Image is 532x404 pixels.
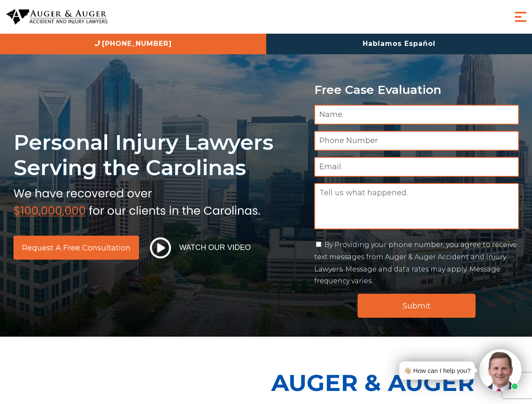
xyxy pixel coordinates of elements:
[13,236,139,260] a: Request a Free Consultation
[13,185,260,217] img: sub text
[314,157,519,177] input: Email
[479,349,521,391] img: Intaker widget Avatar
[13,130,304,181] h1: Personal Injury Lawyers Serving the Carolinas
[22,244,131,252] span: Request a Free Consultation
[147,237,254,259] button: Watch Our Video
[271,362,527,404] p: Auger & Auger
[512,8,529,25] button: Menu
[6,9,107,25] img: Auger & Auger Accident and Injury Lawyers Logo
[314,241,517,285] label: By Providing your phone number, you agree to receive text messages from Auger & Auger Accident an...
[358,294,476,318] input: Submit
[404,365,471,376] div: 👋🏼 How can I help you?
[314,131,519,151] input: Phone Number
[314,83,519,96] p: Free Case Evaluation
[314,105,519,125] input: Name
